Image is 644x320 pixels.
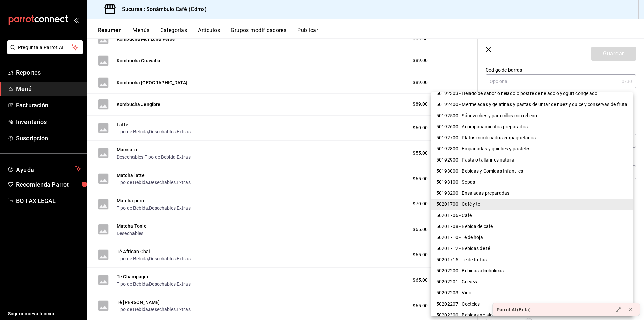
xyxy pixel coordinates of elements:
[431,154,633,166] li: 50192900 - Pasta o tallarines natural
[431,276,633,287] li: 50202201 - Cerveza
[431,221,633,232] li: 50201708 - Bebida de café
[431,232,633,243] li: 50201710 - Té de hoja
[431,254,633,265] li: 50201715 - Té de frutas
[431,199,633,210] li: 50201700 - Café y té
[431,299,633,310] li: 50202207 - Cocteles
[431,265,633,276] li: 50202200 - Bebidas alcohólicas
[431,121,633,132] li: 50192600 - Acompañamientos preparados
[431,177,633,188] li: 50193100 - Sopas
[431,143,633,154] li: 50192800 - Empanadas y quiches y pasteles
[497,306,531,313] div: Parrot AI (Beta)
[431,287,633,299] li: 50202203 - Vino
[431,210,633,221] li: 50201706 - Café
[431,88,633,99] li: 50192303 - Helado de sabor o helado o postre de helado o yogurt congelado
[431,243,633,254] li: 50201712 - Bebidas de té
[431,99,633,110] li: 50192400 - Mermeladas y gelatinas y pastas de untar de nuez y dulce y conservas de fruta
[431,110,633,121] li: 50192500 - Sándwiches y panecillos con relleno
[431,166,633,177] li: 50193000 - Bebidas y Comidas Infantiles
[431,188,633,199] li: 50193200 - Ensaladas preparadas
[431,132,633,143] li: 50192700 - Platos combinados empaquetados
